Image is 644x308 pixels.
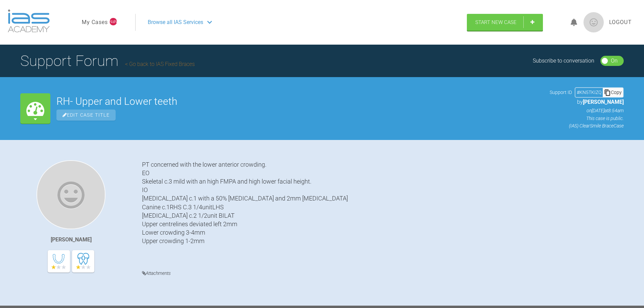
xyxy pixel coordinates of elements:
[603,88,623,97] div: Copy
[611,56,618,65] div: On
[609,18,632,27] a: Logout
[142,269,624,278] h4: Attachments
[550,115,624,122] p: This case is public.
[8,9,50,32] img: logo-light.3e3ef733.png
[550,122,624,129] p: (IAS) ClearSmile Brace Case
[142,160,624,259] div: PT concerned with the lower anterior crowding. EO Skeletal c.3 mild with an high FMPA and high lo...
[533,56,594,65] div: Subscribe to conversation
[56,96,544,106] h2: RH- Upper and Lower teeth
[475,19,517,25] span: Start New Case
[583,12,604,32] img: profile.png
[575,89,603,96] div: # KN5TKIZQ
[56,110,116,121] span: Edit Case Title
[37,160,105,229] img: Azffar Din
[148,18,203,27] span: Browse all IAS Services
[550,89,572,96] span: Support ID
[467,14,543,31] a: Start New Case
[583,99,624,105] span: [PERSON_NAME]
[110,18,117,25] span: NaN
[550,107,624,114] p: on [DATE] at 8:54am
[125,61,195,67] a: Go back to IAS Fixed Braces
[20,49,195,73] h1: Support Forum
[51,235,92,244] div: [PERSON_NAME]
[550,98,624,106] p: by
[82,18,108,27] a: My Cases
